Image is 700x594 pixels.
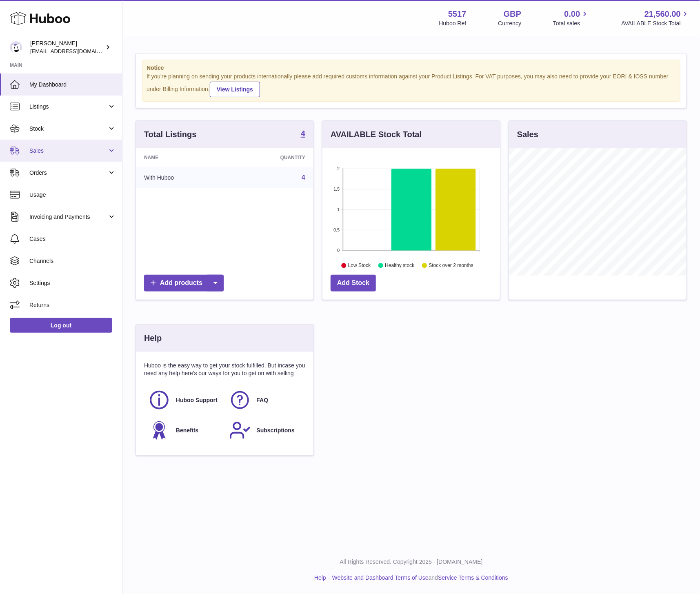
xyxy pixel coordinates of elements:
a: 0.00 Total sales [553,9,589,27]
a: Log out [10,318,112,333]
li: and [329,574,508,582]
text: 1.5 [333,187,340,191]
span: [EMAIL_ADDRESS][DOMAIN_NAME] [30,48,120,54]
a: Add products [144,275,224,291]
a: 21,560.00 AVAILABLE Stock Total [621,9,690,27]
a: Service Terms & Conditions [438,574,508,581]
text: Healthy stock [385,263,415,268]
th: Name [136,148,229,167]
a: Help [314,574,326,581]
span: Channels [29,257,116,265]
span: Listings [29,103,107,111]
span: FAQ [257,396,269,404]
text: 1 [337,207,340,212]
span: 0.00 [564,9,580,20]
strong: 5517 [448,9,467,20]
span: 21,560.00 [644,9,681,20]
a: Website and Dashboard Terms of Use [332,574,429,581]
a: 4 [301,129,305,139]
div: [PERSON_NAME] [30,40,104,55]
a: Subscriptions [229,419,302,441]
td: With Huboo [136,167,229,188]
a: Huboo Support [148,389,221,411]
span: Total sales [553,20,589,27]
div: Huboo Ref [439,20,467,27]
span: Subscriptions [257,427,295,434]
p: All Rights Reserved. Copyright 2025 - [DOMAIN_NAME] [129,558,693,566]
strong: Notice [147,64,676,72]
span: Orders [29,169,107,177]
span: Sales [29,147,107,155]
a: 4 [302,174,305,181]
span: Settings [29,279,116,287]
span: Benefits [176,427,198,434]
img: alessiavanzwolle@hotmail.com [10,41,22,53]
text: 0.5 [333,227,340,232]
strong: 4 [301,129,305,138]
a: FAQ [229,389,302,411]
span: Stock [29,125,107,133]
span: Invoicing and Payments [29,213,107,221]
div: Currency [498,20,522,27]
p: Huboo is the easy way to get your stock fulfilled. But incase you need any help here's our ways f... [144,362,305,377]
h3: AVAILABLE Stock Total [331,129,422,140]
text: 2 [337,166,340,171]
text: Low Stock [348,263,371,268]
th: Quantity [229,148,313,167]
a: Benefits [148,419,221,441]
div: If you're planning on sending your products internationally please add required customs informati... [147,73,676,97]
strong: GBP [504,9,521,20]
text: Stock over 2 months [429,263,473,268]
a: Add Stock [331,275,376,291]
h3: Total Listings [144,129,197,140]
span: Huboo Support [176,396,218,404]
text: 0 [337,248,340,253]
span: My Dashboard [29,81,116,89]
h3: Help [144,333,162,344]
span: Returns [29,301,116,309]
span: AVAILABLE Stock Total [621,20,690,27]
span: Usage [29,191,116,199]
span: Cases [29,235,116,243]
a: View Listings [210,82,260,97]
h3: Sales [517,129,538,140]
